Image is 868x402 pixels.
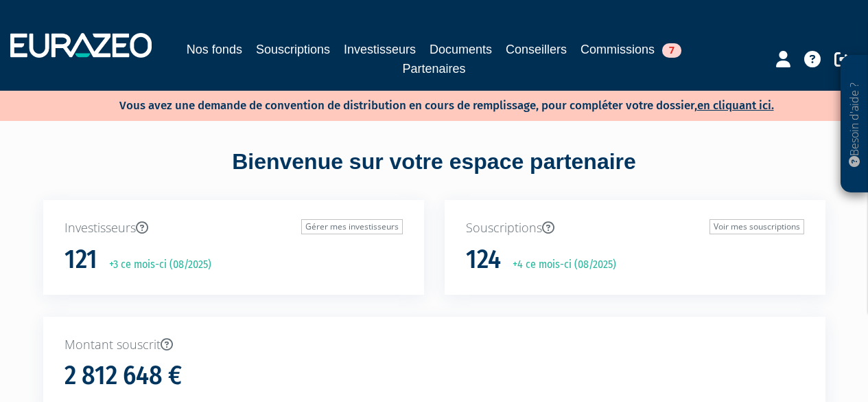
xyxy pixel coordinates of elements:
h1: 2 812 648 € [64,361,182,390]
a: Nos fonds [187,40,242,59]
a: Partenaires [402,59,465,78]
p: +3 ce mois-ci (08/2025) [99,257,211,273]
h1: 121 [64,245,97,274]
a: Souscriptions [256,40,330,59]
span: 7 [662,43,681,58]
a: Commissions7 [580,40,681,59]
a: en cliquant ici. [697,98,774,113]
p: Souscriptions [466,219,804,237]
a: Investisseurs [344,40,416,59]
a: Gérer mes investisseurs [301,219,403,234]
h1: 124 [466,245,501,274]
img: 1732889491-logotype_eurazeo_blanc_rvb.png [10,33,152,58]
p: Investisseurs [64,219,403,237]
div: Bienvenue sur votre espace partenaire [33,146,836,200]
a: Documents [430,40,492,59]
p: Vous avez une demande de convention de distribution en cours de remplissage, pour compléter votre... [80,94,774,114]
p: Montant souscrit [64,336,804,354]
p: +4 ce mois-ci (08/2025) [503,257,616,273]
a: Voir mes souscriptions [709,219,804,234]
p: Besoin d'aide ? [847,63,863,186]
a: Conseillers [506,40,567,59]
